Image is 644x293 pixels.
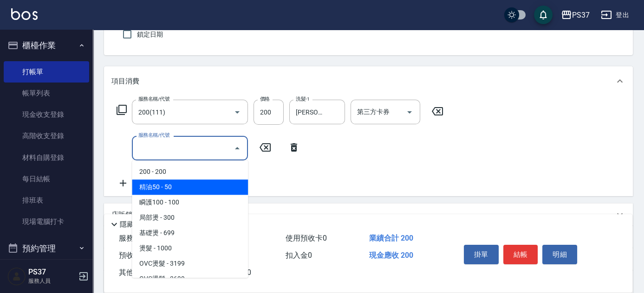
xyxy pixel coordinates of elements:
[369,251,413,260] span: 現金應收 200
[132,225,248,241] span: 基礎燙 - 699
[132,195,248,210] span: 瞬護100 - 100
[111,210,139,220] p: 店販銷售
[4,147,89,168] a: 材料自購登錄
[286,251,312,260] span: 扣入金 0
[132,179,248,195] span: 精油50 - 50
[4,190,89,211] a: 排班表
[4,61,89,83] a: 打帳單
[230,105,245,120] button: Open
[542,245,577,264] button: 明細
[119,268,168,277] span: 其他付款方式 0
[572,9,590,21] div: PS37
[503,245,538,264] button: 結帳
[402,105,417,120] button: Open
[230,141,245,156] button: Close
[597,6,633,24] button: 登出
[28,268,76,277] h5: PS37
[119,234,161,242] span: 服務消費 200
[4,83,89,104] a: 帳單列表
[132,210,248,225] span: 局部燙 - 300
[138,132,169,139] label: 服務名稱/代號
[132,256,248,271] span: OVC燙髮 - 3199
[104,66,633,96] div: 項目消費
[4,104,89,125] a: 現金收支登錄
[120,220,162,229] p: 隱藏業績明細
[119,251,160,260] span: 預收卡販賣 0
[369,234,413,242] span: 業績合計 200
[4,33,89,57] button: 櫃檯作業
[28,277,76,285] p: 服務人員
[7,267,26,286] img: Person
[104,204,633,226] div: 店販銷售
[4,168,89,190] a: 每日結帳
[132,241,248,256] span: 燙髮 - 1000
[138,96,169,102] label: 服務名稱/代號
[534,6,553,24] button: save
[286,234,327,242] span: 使用預收卡 0
[137,30,163,39] span: 鎖定日期
[4,211,89,232] a: 現場電腦打卡
[111,76,139,86] p: 項目消費
[557,6,593,25] button: PS37
[296,96,310,102] label: 洗髮-1
[464,245,499,264] button: 掛單
[11,8,38,20] img: Logo
[132,271,248,287] span: OVC燙髮 - 3699
[260,96,270,102] label: 價格
[4,125,89,146] a: 高階收支登錄
[4,236,89,261] button: 預約管理
[132,164,248,179] span: 200 - 200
